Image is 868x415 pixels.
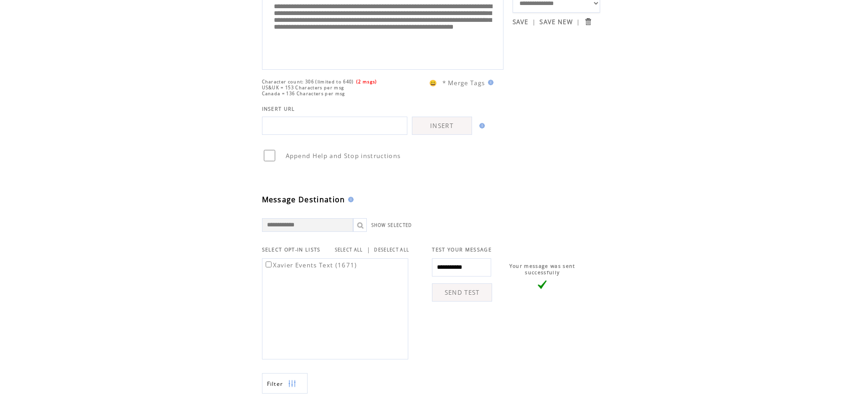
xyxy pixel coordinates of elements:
a: INSERT [412,117,472,135]
span: | [367,246,370,254]
img: help.gif [477,123,485,128]
a: SEND TEST [432,283,492,302]
input: Xavier Events Text (1671) [266,261,272,267]
img: filters.png [288,374,296,394]
input: Submit [584,17,592,26]
span: Canada = 136 Characters per msg [262,91,345,97]
img: help.gif [345,197,354,202]
span: * Merge Tags [442,79,485,87]
a: SHOW SELECTED [371,222,412,228]
span: US&UK = 153 Characters per msg [262,85,344,91]
span: (2 msgs) [356,79,377,85]
span: Append Help and Stop instructions [286,152,401,160]
span: 😀 [429,79,437,87]
span: TEST YOUR MESSAGE [432,246,492,253]
img: vLarge.png [538,280,547,289]
img: help.gif [485,80,493,85]
a: SAVE [513,18,529,26]
span: Message Destination [262,195,345,205]
span: Your message was sent successfully [509,263,575,276]
a: SELECT ALL [335,247,363,253]
span: INSERT URL [262,106,295,112]
label: Xavier Events Text (1671) [264,261,357,269]
a: Filter [262,373,308,394]
span: Show filters [267,380,283,388]
span: SELECT OPT-IN LISTS [262,246,321,253]
span: Character count: 306 (limited to 640) [262,79,354,85]
span: | [576,18,580,26]
a: DESELECT ALL [374,247,409,253]
span: | [532,18,536,26]
a: SAVE NEW [539,18,573,26]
